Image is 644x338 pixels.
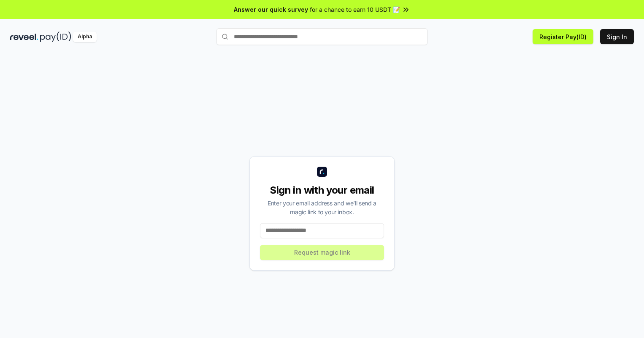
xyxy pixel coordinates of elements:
div: Enter your email address and we’ll send a magic link to your inbox. [260,199,384,216]
img: reveel_dark [10,32,38,42]
span: Answer our quick survey [234,5,308,14]
img: pay_id [40,32,71,42]
button: Register Pay(ID) [533,29,593,44]
button: Sign In [600,29,634,44]
div: Sign in with your email [260,184,384,197]
img: logo_small [317,167,327,177]
div: Alpha [73,32,97,42]
span: for a chance to earn 10 USDT 📝 [310,5,400,14]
